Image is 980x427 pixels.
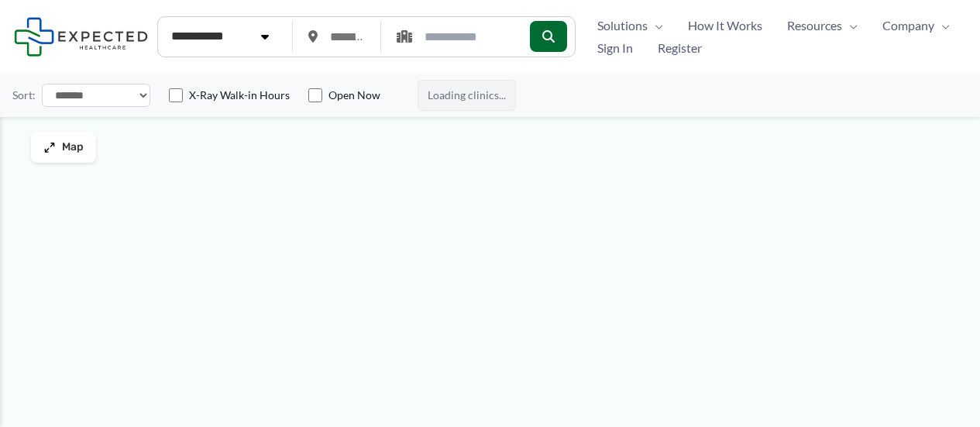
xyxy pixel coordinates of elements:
span: Menu Toggle [648,14,663,37]
label: Sort: [12,85,36,105]
span: Menu Toggle [934,14,950,37]
span: Map [62,141,84,154]
span: Sign In [597,36,633,60]
span: Solutions [597,14,648,37]
img: Maximize [43,141,56,153]
a: Register [645,36,714,60]
span: Register [658,36,702,60]
a: CompanyMenu Toggle [870,14,962,37]
a: SolutionsMenu Toggle [585,14,676,37]
span: Resources [787,14,842,37]
img: Expected Healthcare Logo - side, dark font, small [14,17,148,57]
a: How It Works [676,14,775,37]
span: Loading clinics... [418,80,516,111]
span: How It Works [688,14,762,37]
span: Company [882,14,934,37]
button: Map [31,132,96,163]
span: Menu Toggle [842,14,858,37]
label: X-Ray Walk-in Hours [189,88,290,103]
label: Open Now [328,88,380,103]
a: Sign In [585,36,645,60]
a: ResourcesMenu Toggle [775,14,870,37]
